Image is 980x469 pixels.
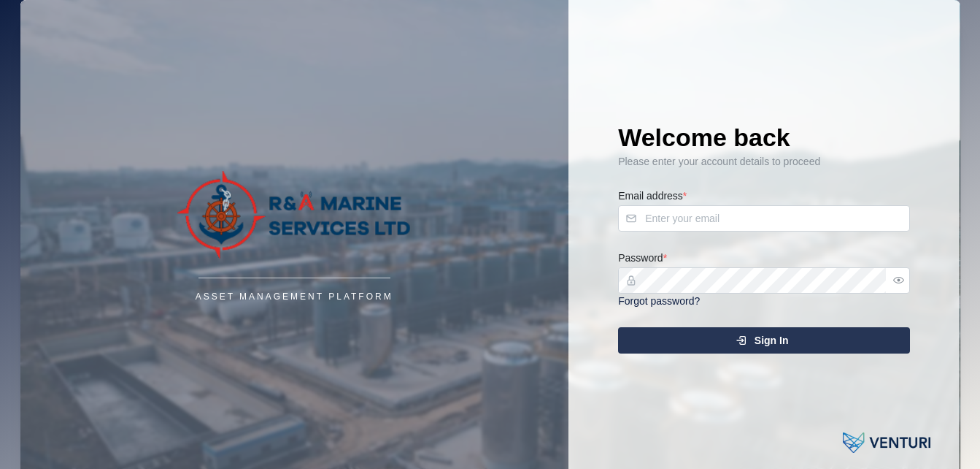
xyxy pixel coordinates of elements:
button: Sign In [618,327,910,354]
img: Powered by: Venturi [843,428,930,457]
img: Company Logo [148,171,440,259]
span: Sign In [755,328,789,353]
label: Email address [618,188,687,205]
div: Please enter your account details to proceed [618,154,910,170]
h1: Welcome back [618,121,910,153]
div: Asset Management Platform [196,290,393,304]
label: Password [618,251,667,267]
a: Forgot password? [618,295,700,307]
input: Enter your email [618,205,910,232]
